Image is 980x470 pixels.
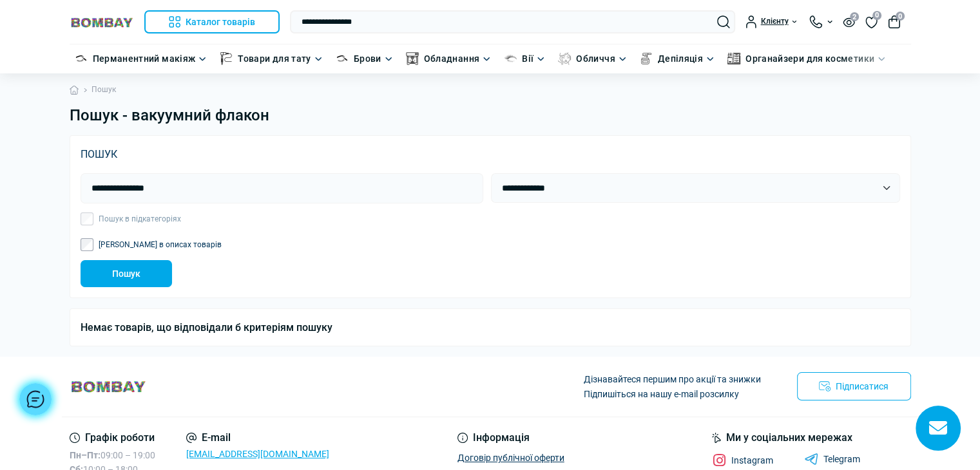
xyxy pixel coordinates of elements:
[70,16,134,28] img: BOMBAY
[70,379,147,394] img: BOMBAY
[186,449,329,459] a: [EMAIL_ADDRESS][DOMAIN_NAME]
[70,433,155,443] div: Графік роботи
[70,106,911,125] h1: Пошук - вакуумний флакон
[727,52,740,65] img: Органайзери для косметики
[336,52,349,65] img: Брови
[717,15,730,28] button: Search
[354,52,381,66] a: Брови
[658,52,703,66] a: Депіляція
[576,52,615,66] a: Обличчя
[186,433,329,443] div: E-mail
[504,52,517,65] img: Вії
[872,11,881,20] span: 0
[144,10,280,33] button: Каталог товарів
[888,15,901,28] button: 0
[558,52,571,65] img: Обличчя
[797,372,911,400] button: Підписатися
[457,453,564,463] a: Договір публічної оферти
[522,52,533,66] a: Вії
[70,73,911,106] nav: breadcrumb
[81,260,172,287] button: Пошук
[457,433,598,443] div: Інформація
[584,387,761,401] p: Підпишіться на нашу e-mail розсилку
[424,52,480,66] a: Обладнання
[81,319,900,336] p: Немає товарів, що відповідали б критеріям пошуку
[99,241,222,249] label: [PERSON_NAME] в описах товарів
[640,52,653,65] img: Депіляція
[70,450,101,460] b: Пн–Пт:
[850,12,859,21] span: 2
[75,52,88,65] img: Перманентний макіяж
[865,15,878,29] a: 0
[93,52,196,66] a: Перманентний макіяж
[896,12,905,21] span: 0
[584,372,761,386] p: Дізнавайтеся першим про акції та знижки
[79,84,116,96] li: Пошук
[712,433,911,443] div: Ми у соціальних мережах
[220,52,233,65] img: Товари для тату
[804,453,860,465] a: Telegram
[406,52,419,65] img: Обладнання
[843,16,855,27] button: 2
[745,52,874,66] a: Органайзери для косметики
[238,52,311,66] a: Товари для тату
[81,146,900,163] div: Пошук
[731,456,773,465] span: Instagram
[99,215,181,223] label: Пошук в підкатегоріях
[712,453,773,467] a: Instagram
